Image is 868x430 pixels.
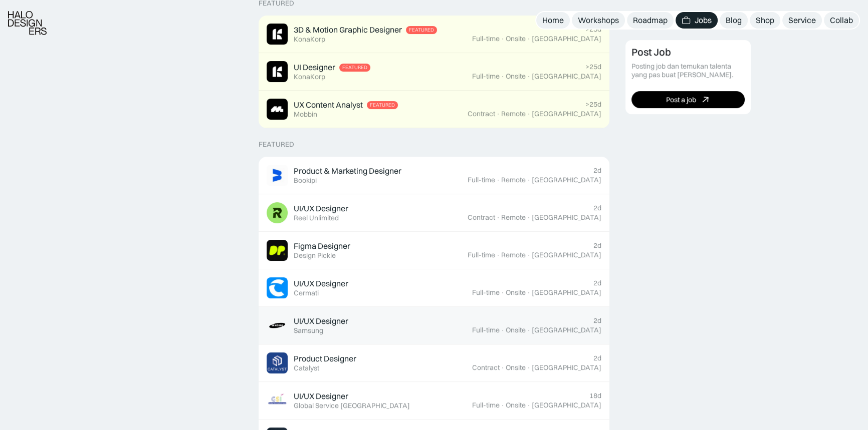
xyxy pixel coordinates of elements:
div: · [527,110,531,118]
div: Onsite [506,363,526,372]
a: Post a job [631,91,745,108]
div: Post a job [666,95,696,104]
div: Full-time [472,72,500,81]
div: · [527,72,531,81]
a: Jobs [676,12,718,29]
a: Shop [750,12,780,29]
div: 2d [593,204,601,212]
div: Global Service [GEOGRAPHIC_DATA] [294,401,410,410]
div: · [496,110,500,118]
div: · [496,251,500,259]
div: Cermati [294,289,319,297]
div: 2d [593,316,601,325]
img: Job Image [267,315,288,336]
div: Remote [501,176,526,184]
div: [GEOGRAPHIC_DATA] [532,288,601,297]
img: Job Image [267,99,288,120]
div: >25d [585,63,601,71]
img: Job Image [267,277,288,298]
a: Service [782,12,822,29]
div: [GEOGRAPHIC_DATA] [532,363,601,372]
div: Full-time [472,401,500,409]
div: Remote [501,110,526,118]
div: UI/UX Designer [294,278,348,289]
div: Onsite [506,288,526,297]
div: Collab [830,15,853,26]
div: Onsite [506,72,526,81]
div: · [501,288,505,297]
div: UX Content Analyst [294,100,363,110]
div: 3D & Motion Graphic Designer [294,25,402,35]
div: 2d [593,354,601,362]
div: >25d [585,100,601,109]
div: Catalyst [294,364,319,372]
div: Onsite [506,35,526,43]
div: Onsite [506,401,526,409]
div: Remote [501,213,526,222]
div: Posting job dan temukan talenta yang pas buat [PERSON_NAME]. [631,62,745,79]
div: [GEOGRAPHIC_DATA] [532,401,601,409]
img: Job Image [267,240,288,261]
div: · [501,363,505,372]
div: [GEOGRAPHIC_DATA] [532,35,601,43]
a: Workshops [572,12,625,29]
div: · [501,35,505,43]
a: Blog [720,12,748,29]
div: · [527,401,531,409]
div: Full-time [472,288,500,297]
div: · [527,213,531,222]
a: Job ImageUI/UX DesignerReel Unlimited2dContract·Remote·[GEOGRAPHIC_DATA] [259,194,609,232]
div: [GEOGRAPHIC_DATA] [532,251,601,259]
div: Featured [370,102,395,108]
div: Jobs [695,15,712,26]
div: Bookipi [294,176,317,185]
a: Home [536,12,570,29]
div: UI/UX Designer [294,316,348,326]
div: · [527,288,531,297]
div: [GEOGRAPHIC_DATA] [532,110,601,118]
div: UI/UX Designer [294,391,348,401]
div: KonaKorp [294,73,325,81]
img: Job Image [267,352,288,373]
div: Contract [472,363,500,372]
a: Job ImageUI/UX DesignerCermati2dFull-time·Onsite·[GEOGRAPHIC_DATA] [259,269,609,307]
div: Design Pickle [294,251,336,260]
div: Contract [468,110,495,118]
div: 2d [593,279,601,287]
div: Samsung [294,326,323,335]
div: · [527,35,531,43]
div: Figma Designer [294,241,350,251]
div: Blog [726,15,742,26]
div: 2d [593,241,601,250]
a: Job ImageUI DesignerFeaturedKonaKorp>25dFull-time·Onsite·[GEOGRAPHIC_DATA] [259,53,609,91]
div: Reel Unlimited [294,214,339,222]
div: · [527,251,531,259]
a: Job ImageUI/UX DesignerSamsung2dFull-time·Onsite·[GEOGRAPHIC_DATA] [259,307,609,344]
a: Job ImageFigma DesignerDesign Pickle2dFull-time·Remote·[GEOGRAPHIC_DATA] [259,232,609,269]
div: Shop [756,15,774,26]
div: Featured [409,27,434,33]
div: · [527,176,531,184]
a: Job ImageProduct & Marketing DesignerBookipi2dFull-time·Remote·[GEOGRAPHIC_DATA] [259,157,609,194]
img: Job Image [267,390,288,411]
a: Job ImageUX Content AnalystFeaturedMobbin>25dContract·Remote·[GEOGRAPHIC_DATA] [259,91,609,128]
div: Full-time [468,251,495,259]
img: Job Image [267,202,288,223]
div: [GEOGRAPHIC_DATA] [532,72,601,81]
div: Mobbin [294,110,317,119]
div: · [501,401,505,409]
div: Product & Marketing Designer [294,166,401,176]
div: · [501,72,505,81]
div: Onsite [506,326,526,334]
a: Job ImageUI/UX DesignerGlobal Service [GEOGRAPHIC_DATA]18dFull-time·Onsite·[GEOGRAPHIC_DATA] [259,382,609,419]
div: KonaKorp [294,35,325,44]
div: Remote [501,251,526,259]
div: Featured [342,65,367,71]
div: UI/UX Designer [294,203,348,214]
div: · [501,326,505,334]
div: Workshops [578,15,619,26]
div: Featured [259,140,294,149]
img: Job Image [267,165,288,186]
div: · [496,213,500,222]
div: 2d [593,166,601,175]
